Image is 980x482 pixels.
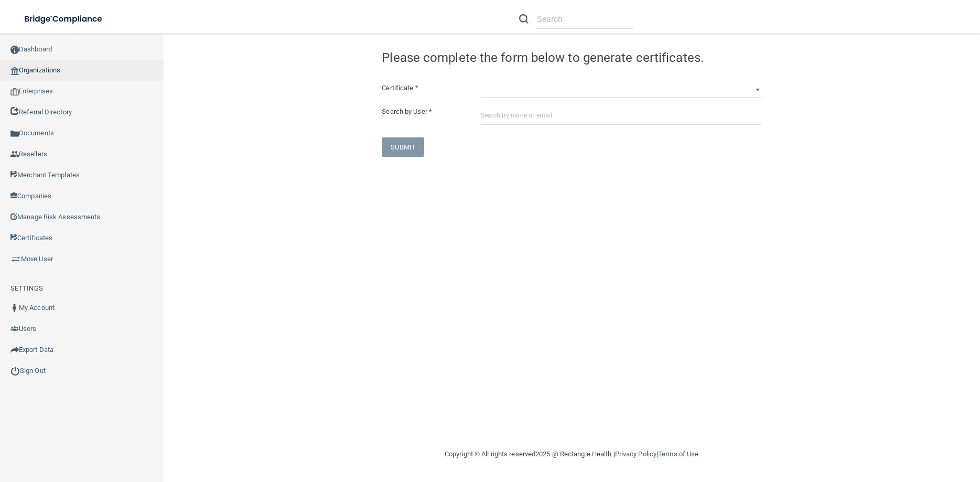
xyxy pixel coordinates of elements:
[10,346,19,354] img: icon-export.b9366987.png
[537,9,633,29] input: Search
[519,14,529,24] img: ic-search.3b580494.png
[380,437,763,471] div: Copyright © All rights reserved 2025 @ Rectangle Health | |
[382,50,761,66] h4: Please complete the form below to generate certificates.
[10,67,19,75] img: organization-icon.f8decf85.png
[10,325,19,333] img: icon-users.e205127d.png
[10,254,21,264] img: briefcase.64adab9b.png
[10,88,19,95] img: enterprise.0d942306.png
[374,105,472,118] label: Search by User *
[374,82,472,94] label: Certificate *
[382,137,424,157] button: SUBMIT
[10,366,20,376] img: ic_power_dark.7ecde6b1.png
[10,282,43,295] label: SETTINGS
[658,450,698,458] a: Terms of Use
[16,8,112,30] img: bridge_compliance_login_screen.278c3ca4.svg
[10,130,19,138] img: icon-documents.8dae5593.png
[799,408,967,449] iframe: Drift Widget Chat Controller
[10,46,19,54] img: ic_dashboard_dark.d01f4a41.png
[615,450,656,458] a: Privacy Policy
[10,304,19,312] img: ic_user_dark.df1a06c3.png
[10,150,19,158] img: ic_reseller.de258add.png
[481,105,761,125] input: Search by name or email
